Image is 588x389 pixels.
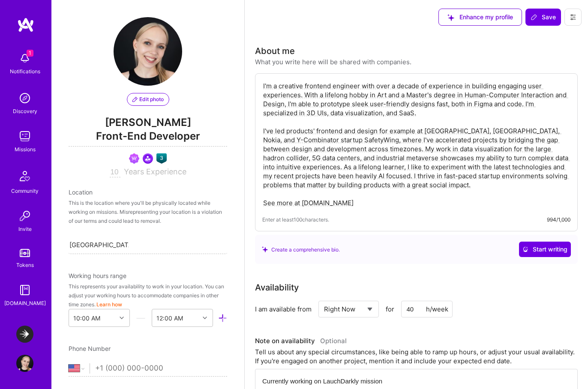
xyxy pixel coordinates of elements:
[13,107,37,116] div: Discovery
[255,335,347,347] div: Note on availability
[110,167,120,177] input: XX
[10,67,40,76] div: Notifications
[27,50,33,57] span: 1
[127,93,169,106] button: Edit photo
[69,116,227,129] span: [PERSON_NAME]
[255,45,295,57] div: About me
[203,316,207,320] i: icon Chevron
[262,81,570,208] textarea: I'm a creative frontend engineer with over a decade of experience in building engaging user exper...
[15,166,35,186] img: Community
[262,245,340,254] div: Create a comprehensive bio.
[17,17,34,33] img: logo
[16,128,33,145] img: teamwork
[136,314,145,323] i: icon HorizontalInLineDivider
[73,314,100,323] div: 10:00 AM
[16,260,34,269] div: Tokens
[386,305,394,314] span: for
[438,9,522,26] button: Enhance my profile
[14,355,36,372] a: User Avatar
[15,145,36,154] div: Missions
[447,14,454,21] i: icon SuggestedTeams
[255,347,578,365] div: Tell us about any special circumstances, like being able to ramp up hours, or adjust your usual a...
[16,50,33,67] img: bell
[531,13,556,21] span: Save
[143,153,153,164] img: Community leader
[114,17,182,86] img: User Avatar
[11,186,39,195] div: Community
[156,314,183,323] div: 12:00 AM
[16,355,33,372] img: User Avatar
[522,246,528,252] i: icon CrystalBallWhite
[69,129,227,147] span: Front-End Developer
[255,305,312,314] div: I am available from
[132,96,164,103] span: Edit photo
[95,356,227,381] input: +1 (000) 000-0000
[16,90,33,107] img: discovery
[18,224,32,233] div: Invite
[447,13,513,21] span: Enhance my profile
[547,215,570,224] div: 994/1,000
[129,153,139,164] img: Been on Mission
[20,249,30,257] img: tokens
[255,57,411,66] div: What you write here will be shared with companies.
[262,246,268,252] i: icon SuggestedTeams
[14,326,36,343] a: LaunchDarkly: Experimentation Delivery Team
[525,9,561,26] button: Save
[124,167,186,176] span: Years Experience
[519,242,571,257] button: Start writing
[69,272,126,279] span: Working hours range
[16,207,33,224] img: Invite
[255,281,299,294] div: Availability
[16,281,33,299] img: guide book
[262,215,329,224] span: Enter at least 100 characters.
[132,97,138,102] i: icon PencilPurple
[401,301,453,317] input: XX
[16,326,33,343] img: LaunchDarkly: Experimentation Delivery Team
[69,345,111,352] span: Phone Number
[120,316,124,320] i: icon Chevron
[4,299,46,308] div: [DOMAIN_NAME]
[320,337,347,345] span: Optional
[96,300,122,309] button: Learn how
[426,305,448,314] div: h/week
[69,198,227,225] div: This is the location where you'll be physically located while working on missions. Misrepresentin...
[69,188,227,197] div: Location
[522,245,567,254] span: Start writing
[69,282,227,309] div: This represents your availability to work in your location. You can adjust your working hours to ...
